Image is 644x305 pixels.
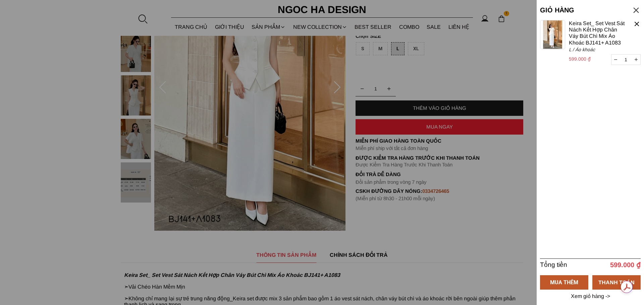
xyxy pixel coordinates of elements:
p: 599.000 ₫ [600,261,641,269]
p: L / Áo khoác [569,46,626,53]
div: MUA THÊM [540,278,588,287]
h6: Tổng tiền [540,261,588,269]
a: Xem giỏ hàng -> [570,293,611,299]
img: jpeg.jpeg [540,20,565,49]
input: Quantity input [611,55,640,65]
h5: GIỎ HÀNG [540,6,617,14]
div: THANH TOÁN [592,278,641,286]
a: Keira Set_ Set Vest Sát Nách Kết Hợp Chân Váy Bút Chì Mix Áo Khoác BJ141+ A1083 [569,20,626,46]
p: 599.000 ₫ [569,55,624,63]
a: THANH TOÁN [592,275,641,290]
